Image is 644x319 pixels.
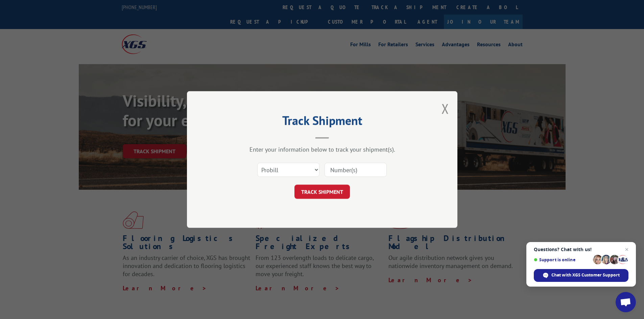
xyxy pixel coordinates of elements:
[442,100,449,117] button: Close modal
[534,269,628,282] div: Chat with XGS Customer Support
[221,116,424,129] h2: Track Shipment
[616,292,636,312] div: Open chat
[325,163,387,177] input: Number(s)
[294,185,350,199] button: TRACK SHIPMENT
[534,257,591,262] span: Support is online
[551,272,620,278] span: Chat with XGS Customer Support
[623,245,631,254] span: Close chat
[534,247,628,252] span: Questions? Chat with us!
[221,145,424,153] div: Enter your information below to track your shipment(s).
